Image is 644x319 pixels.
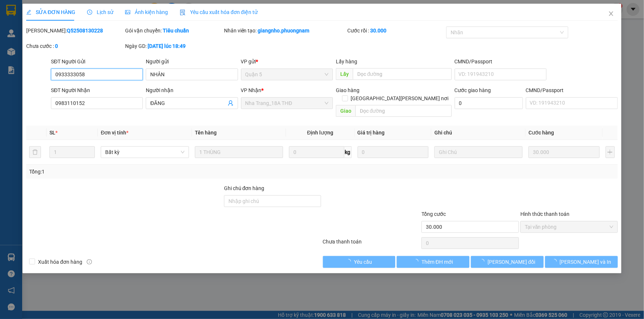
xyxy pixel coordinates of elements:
div: Ngày GD: [125,42,223,50]
span: clock-circle [87,10,92,15]
span: kg [344,146,352,158]
span: Nha Trang_18A THĐ [245,98,328,109]
div: Gói vận chuyển: [125,27,223,35]
span: close [608,11,614,17]
label: Ghi chú đơn hàng [224,185,265,191]
span: Yêu cầu [354,258,372,266]
div: SĐT Người Gửi [51,57,143,66]
input: VD: Bàn, Ghế [195,146,283,158]
div: Tổng: 1 [29,168,249,176]
input: Ghi Chú [434,146,523,158]
span: Tại văn phòng [525,221,613,232]
span: Quận 5 [245,69,328,80]
div: CMND/Passport [526,86,618,94]
button: delete [29,146,41,158]
div: Chưa cước : [26,42,124,50]
span: Ảnh kiện hàng [125,9,168,15]
th: Ghi chú [431,126,526,140]
span: Cước hàng [528,130,554,136]
div: SĐT Người Nhận [51,86,143,94]
span: [PERSON_NAME] đổi [488,258,535,266]
span: SL [49,130,55,136]
input: Cước giao hàng [455,97,523,109]
b: Tiêu chuẩn [163,28,189,34]
span: Giá trị hàng [358,130,385,136]
span: Định lượng [307,130,333,136]
div: Người nhận [146,86,238,94]
input: Dọc đường [355,105,452,117]
div: VP gửi [241,57,333,66]
b: 30.000 [370,28,386,34]
span: [GEOGRAPHIC_DATA][PERSON_NAME] nơi [348,94,452,102]
span: Lấy [336,68,353,80]
b: Q52508130228 [67,28,103,34]
span: Tổng cước [421,211,446,217]
button: plus [606,146,615,158]
div: [PERSON_NAME]: [26,27,124,35]
span: Tên hàng [195,130,217,136]
span: Lịch sử [87,9,113,15]
span: loading [413,259,421,264]
button: [PERSON_NAME] và In [545,256,618,268]
b: [DATE] lúc 18:49 [148,43,186,49]
div: Người gửi [146,57,238,66]
label: Cước giao hàng [455,87,491,93]
button: Yêu cầu [323,256,396,268]
div: Chưa thanh toán [322,238,421,250]
span: Đơn vị tính [101,130,128,136]
button: Close [601,4,621,24]
b: giangnho.phuongnam [258,28,310,34]
span: info-circle [87,259,92,264]
span: Xuất hóa đơn hàng [35,258,85,266]
span: Giao hàng [336,87,359,93]
span: SỬA ĐƠN HÀNG [26,9,75,15]
span: loading [479,259,488,264]
span: Bất kỳ [105,147,185,158]
div: Nhân viên tạo: [224,27,346,35]
label: Hình thức thanh toán [520,211,569,217]
span: [PERSON_NAME] và In [560,258,612,266]
span: picture [125,10,130,15]
input: 0 [358,146,429,158]
span: Yêu cầu xuất hóa đơn điện tử [180,9,258,15]
span: loading [346,259,354,264]
span: Giao [336,105,355,117]
input: Dọc đường [353,68,452,80]
img: icon [180,10,186,15]
span: user-add [228,100,234,106]
span: Thêm ĐH mới [421,258,453,266]
span: VP Nhận [241,87,262,93]
div: CMND/Passport [455,57,547,66]
span: loading [552,259,560,264]
b: 0 [55,43,58,49]
span: edit [26,10,31,15]
button: Thêm ĐH mới [397,256,469,268]
div: Cước rồi : [347,27,445,35]
button: [PERSON_NAME] đổi [471,256,544,268]
span: Lấy hàng [336,59,357,64]
input: Ghi chú đơn hàng [224,195,321,207]
input: 0 [528,146,600,158]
